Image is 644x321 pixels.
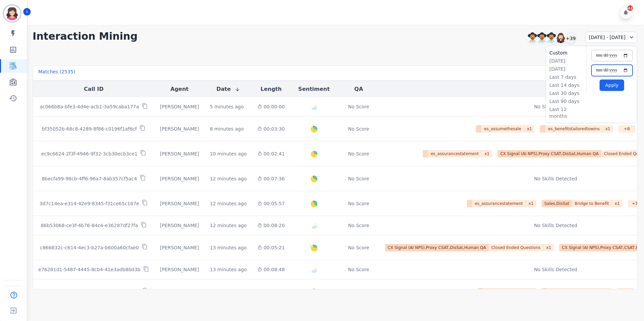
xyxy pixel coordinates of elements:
[160,126,199,132] div: [PERSON_NAME]
[257,222,285,229] div: 00:08:20
[210,150,247,157] div: 10 minutes ago
[257,103,285,110] div: 00:00:00
[298,85,329,93] button: Sentiment
[534,222,577,229] div: No Skills Detected
[497,150,601,157] span: CX Signal (AI NPS),Proxy CSAT,DisSat,Human QA
[549,98,583,105] li: Last 90 days
[549,66,583,72] li: [DATE]
[526,288,537,295] span: x 1
[160,150,199,157] div: [PERSON_NAME]
[257,244,285,251] div: 00:05:21
[472,200,526,207] span: es_assurancestatement
[354,85,363,93] button: QA
[210,266,247,273] div: 13 minutes ago
[210,222,247,229] div: 12 minutes ago
[489,244,544,251] span: Closed Ended Questions
[348,103,369,110] div: No Score
[482,150,492,157] span: x 1
[38,266,140,273] p: e76281d1-5487-4445-8cb4-41e3adb8bd3b
[385,244,489,251] span: CX Signal (AI NPS),Proxy CSAT,DisSat,Human QA
[549,49,583,56] li: Custom
[348,244,369,251] div: No Score
[160,200,199,207] div: [PERSON_NAME]
[257,175,285,182] div: 00:07:36
[4,5,20,22] img: Bordered avatar
[210,103,244,110] div: 5 minutes ago
[210,288,247,295] div: 14 minutes ago
[257,150,285,157] div: 00:02:41
[257,288,285,295] div: 00:04:38
[160,175,199,182] div: [PERSON_NAME]
[40,244,139,251] p: c866832c-c614-4ec3-b27a-b600a60cfae0
[160,266,199,273] div: [PERSON_NAME]
[40,103,139,110] p: ac066b8a-bfe3-4d4e-acb1-3a59caba177a
[170,85,189,93] button: Agent
[42,175,137,182] p: 8becfa99-98cb-4ff6-96a7-8ab357cf5ac4
[483,288,526,295] span: es_assumethesale
[549,106,583,119] li: Last 12 months
[600,79,624,91] button: Apply
[41,150,137,157] p: ec9c6624-2f3f-4946-9f32-3cb30ecb3ce1
[534,175,577,182] div: No Skills Detected
[348,150,369,157] div: No Score
[257,200,285,207] div: 00:05:57
[39,288,140,295] p: b2a69e77-8b0c-4755-978b-f7e053368ba1
[257,126,285,132] div: 00:03:30
[210,126,244,132] div: 8 minutes ago
[216,85,240,93] button: Date
[627,5,633,11] div: 42
[348,200,369,207] div: No Score
[160,244,199,251] div: [PERSON_NAME]
[38,68,75,78] div: Matches ( 2535 )
[542,200,572,207] span: Sales,DisSat
[617,288,634,295] div: + 18
[84,85,103,93] button: Call ID
[428,150,482,157] span: es_assurancestatement
[534,266,577,273] div: No Skills Detected
[160,288,199,295] div: [PERSON_NAME]
[42,126,137,132] p: bf35052b-68c8-4289-8f86-c0196f1af6cf
[348,126,369,132] div: No Score
[612,200,622,207] span: x 1
[534,103,577,110] div: No Skills Detected
[544,244,554,251] span: x 1
[348,175,369,182] div: No Score
[547,288,601,295] span: es_assurancestatement
[545,125,603,133] span: es_benefitstailoredtowins
[210,200,247,207] div: 12 minutes ago
[160,222,199,229] div: [PERSON_NAME]
[160,103,199,110] div: [PERSON_NAME]
[572,200,612,207] span: Bridge to Benefit
[481,125,524,133] span: es_assumethesale
[549,82,583,88] li: Last 14 days
[33,30,138,42] h1: Interaction Mining
[603,125,613,133] span: x 1
[549,74,583,80] li: Last 7 days
[618,125,635,133] div: + 8
[257,266,285,273] div: 00:08:48
[524,125,535,133] span: x 1
[601,288,611,295] span: x 2
[210,175,247,182] div: 12 minutes ago
[210,244,247,251] div: 13 minutes ago
[549,58,583,64] li: [DATE]
[41,222,138,229] p: 86b53068-ce3f-4b76-84c4-e36287df27fa
[585,32,637,43] div: [DATE] - [DATE]
[39,200,139,207] p: 3d7c14ea-e314-42e9-8345-f31ce65c167e
[526,200,536,207] span: x 1
[565,32,576,44] div: +39
[348,222,369,229] div: No Score
[260,85,282,93] button: Length
[549,90,583,97] li: Last 30 days
[348,288,369,295] div: No Score
[348,266,369,273] div: No Score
